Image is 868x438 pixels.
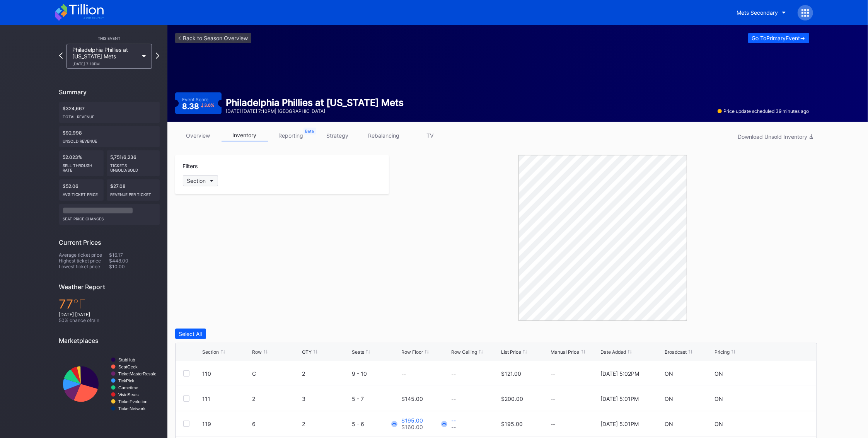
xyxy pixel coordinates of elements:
[59,264,109,269] div: Lowest ticket price
[179,331,202,337] div: Select All
[63,189,100,197] div: Avg ticket price
[268,130,314,141] a: reporting
[551,370,599,377] div: --
[183,163,381,169] div: Filters
[59,337,160,344] div: Marketplaces
[203,349,219,355] div: Section
[59,179,104,201] div: $52.06
[226,97,404,108] div: Philadelphia Phillies at [US_STATE] Mets
[118,358,135,362] text: StubHub
[451,424,456,430] div: --
[204,103,214,107] div: 3.6 %
[551,421,599,427] div: --
[665,421,673,427] div: ON
[63,111,156,119] div: Total Revenue
[352,370,400,377] div: 9 - 10
[203,370,251,377] div: 110
[252,421,300,427] div: 6
[59,239,160,246] div: Current Prices
[600,421,639,427] div: [DATE] 5:01PM
[252,395,300,402] div: 2
[107,150,160,176] div: 5,751/6,236
[175,329,206,339] button: Select All
[175,33,251,43] a: <-Back to Season Overview
[748,33,809,43] button: Go ToPrimaryEvent->
[731,5,792,20] button: Mets Secondary
[63,160,100,172] div: Sell Through Rate
[59,283,160,291] div: Weather Report
[302,349,312,355] div: QTY
[738,133,813,140] div: Download Unsold Inventory
[302,395,350,402] div: 3
[451,349,477,355] div: Row Ceiling
[59,312,160,317] div: [DATE] [DATE]
[352,349,364,355] div: Seats
[118,392,139,397] text: VividSeats
[203,395,251,402] div: 111
[737,9,778,16] div: Mets Secondary
[715,349,730,355] div: Pricing
[501,370,521,377] div: $121.00
[600,395,639,402] div: [DATE] 5:01PM
[59,102,160,123] div: $324,667
[182,97,208,102] div: Event Score
[222,130,268,141] a: inventory
[665,370,673,377] div: ON
[109,264,160,269] div: $10.00
[118,378,135,383] text: TickPick
[352,421,400,427] div: 5 - 6
[451,417,456,424] div: --
[63,136,156,143] div: Unsold Revenue
[175,130,222,141] a: overview
[401,370,406,377] div: --
[501,395,523,402] div: $200.00
[118,406,146,411] text: TicketNetwork
[187,177,206,184] div: Section
[73,297,86,312] span: ℉
[551,395,599,402] div: --
[226,108,404,114] div: [DATE] [DATE] 7:10PM | [GEOGRAPHIC_DATA]
[501,421,523,427] div: $195.00
[118,372,156,376] text: TicketMasterResale
[401,424,423,430] div: $160.00
[72,46,139,66] div: Philadelphia Phillies at [US_STATE] Mets
[752,35,805,41] div: Go To Primary Event ->
[252,349,262,355] div: Row
[451,370,456,377] div: --
[183,175,218,186] button: Section
[665,395,673,402] div: ON
[407,130,454,141] a: TV
[715,421,723,427] div: ON
[109,252,160,258] div: $16.17
[551,349,580,355] div: Manual Price
[59,88,160,96] div: Summary
[72,61,139,66] div: [DATE] 7:10PM
[501,349,521,355] div: List Price
[252,370,300,377] div: C
[59,317,160,323] div: 50 % chance of rain
[109,258,160,264] div: $448.00
[302,421,350,427] div: 2
[111,160,156,172] div: Tickets Unsold/Sold
[302,370,350,377] div: 2
[59,350,160,418] svg: Chart title
[111,189,156,197] div: Revenue per ticket
[600,349,626,355] div: Date Added
[203,421,251,427] div: 119
[118,385,138,390] text: Gametime
[352,395,400,402] div: 5 - 7
[600,370,639,377] div: [DATE] 5:02PM
[59,36,160,41] div: This Event
[59,150,104,176] div: 52.023%
[401,395,423,402] div: $145.00
[59,258,109,264] div: Highest ticket price
[107,179,160,201] div: $27.08
[401,349,423,355] div: Row Floor
[59,126,160,147] div: $92,998
[715,395,723,402] div: ON
[718,108,809,114] div: Price update scheduled 39 minutes ago
[734,131,817,142] button: Download Unsold Inventory
[63,213,156,221] div: seat price changes
[118,399,147,404] text: TicketEvolution
[401,417,423,424] div: $195.00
